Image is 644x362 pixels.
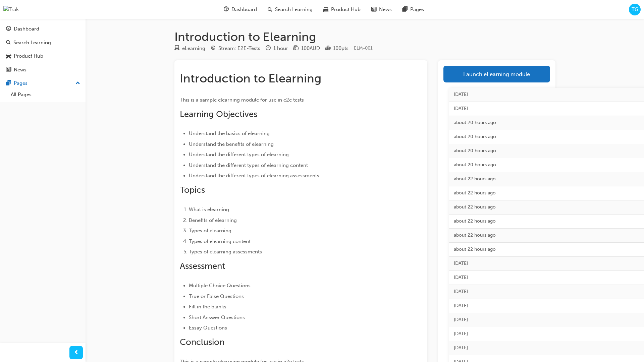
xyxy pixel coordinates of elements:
span: guage-icon [6,26,11,32]
a: Product Hub [3,50,83,62]
span: True or False Questions [189,293,244,299]
span: Understand the different types of elearning [189,152,289,158]
span: search-icon [6,40,11,46]
button: Pages [3,77,83,89]
span: Search Learning [275,6,313,13]
h1: Introduction to Elearning [174,29,555,44]
a: Launch eLearning module [443,66,550,82]
a: Dashboard [3,23,83,35]
div: eLearning [182,45,205,52]
span: News [379,6,392,13]
div: Pages [14,79,28,87]
img: Trak [3,6,19,13]
span: target-icon [211,46,216,52]
span: Fill in the blanks [189,304,226,310]
span: news-icon [6,67,11,73]
button: DashboardSearch LearningProduct HubNews [3,21,83,77]
span: Types of elearning [189,228,231,234]
span: Short Answer Questions [189,314,245,320]
a: guage-iconDashboard [218,3,262,16]
span: Introduction to Elearning [180,71,321,85]
span: Product Hub [331,6,361,13]
span: search-icon [268,5,272,14]
div: Type [174,44,205,53]
span: Learning resource code [354,45,373,51]
span: Topics [180,185,205,195]
span: pages-icon [6,80,11,86]
span: Multiple Choice Questions [189,283,251,289]
div: 100AUD [301,45,320,52]
div: Stream: E2E-Tests [218,45,260,52]
span: Understand the different types of elearning assessments [189,173,319,179]
span: Understand the different types of elearning content [189,162,308,168]
span: learningResourceType_ELEARNING-icon [174,46,179,52]
span: money-icon [293,46,299,52]
a: search-iconSearch Learning [262,3,318,16]
span: car-icon [323,5,328,14]
span: Essay Questions [189,325,227,331]
span: Understand the benefits of elearning [189,141,274,147]
span: car-icon [6,53,11,59]
div: Price [293,44,320,53]
div: 100 pts [333,45,348,52]
div: Product Hub [14,52,43,60]
span: Pages [410,6,424,13]
div: News [14,66,26,74]
span: prev-icon [74,349,79,357]
span: Types of elearning assessments [189,249,262,255]
span: TG [632,6,638,13]
button: TG [629,4,641,15]
span: Types of elearning content [189,238,251,244]
span: Dashboard [231,6,257,13]
a: pages-iconPages [397,3,429,16]
span: up-icon [75,79,80,88]
span: This is a sample elearning module for use in e2e tests [180,97,304,103]
a: All Pages [8,89,83,100]
span: clock-icon [266,46,271,52]
a: car-iconProduct Hub [318,3,366,16]
div: Stream [211,44,260,53]
div: 1 hour [273,45,288,52]
span: Learning Objectives [180,109,257,119]
span: guage-icon [224,5,229,14]
div: Points [325,44,348,53]
span: podium-icon [325,46,330,52]
span: Benefits of elearning [189,217,237,223]
span: Conclusion [180,337,224,347]
a: Search Learning [3,37,83,49]
div: Duration [266,44,288,53]
div: Search Learning [13,39,51,47]
span: What is elearning [189,206,229,213]
span: Assessment [180,261,225,271]
a: news-iconNews [366,3,397,16]
span: pages-icon [402,5,408,14]
div: Dashboard [14,25,39,33]
a: News [3,64,83,76]
span: Understand the basics of elearning [189,130,270,136]
span: news-icon [371,5,376,14]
